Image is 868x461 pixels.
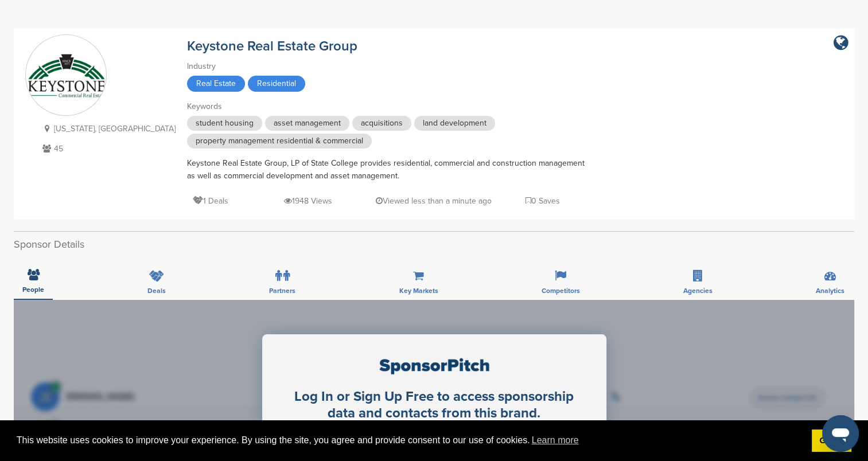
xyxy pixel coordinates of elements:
[834,34,848,52] a: company link
[26,53,106,98] img: Sponsorpitch & Keystone Real Estate Group
[352,116,411,131] span: acquisitions
[284,194,332,208] p: 1948 Views
[187,60,589,73] div: Industry
[376,194,492,208] p: Viewed less than a minute ago
[17,432,803,449] span: This website uses cookies to improve your experience. By using the site, you agree and provide co...
[282,389,586,422] div: Log In or Sign Up Free to access sponsorship data and contacts from this brand.
[816,287,844,294] span: Analytics
[269,287,295,294] span: Partners
[40,122,176,136] p: [US_STATE], [GEOGRAPHIC_DATA]
[193,194,228,208] p: 1 Deals
[22,286,44,293] span: People
[822,415,859,452] iframe: Button to launch messaging window
[530,432,581,449] a: learn more about cookies
[187,100,589,113] div: Keywords
[187,38,357,54] a: Keystone Real Estate Group
[265,116,349,131] span: asset management
[187,134,372,149] span: property management residential & commercial
[414,116,495,131] span: land development
[40,142,176,156] p: 45
[147,287,166,294] span: Deals
[526,194,560,208] p: 0 Saves
[187,76,245,92] span: Real Estate
[399,287,438,294] span: Key Markets
[187,116,262,131] span: student housing
[187,157,589,182] div: Keystone Real Estate Group, LP of State College provides residential, commercial and construction...
[683,287,713,294] span: Agencies
[248,76,305,92] span: Residential
[542,287,580,294] span: Competitors
[812,429,851,452] a: dismiss cookie message
[14,237,854,252] h2: Sponsor Details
